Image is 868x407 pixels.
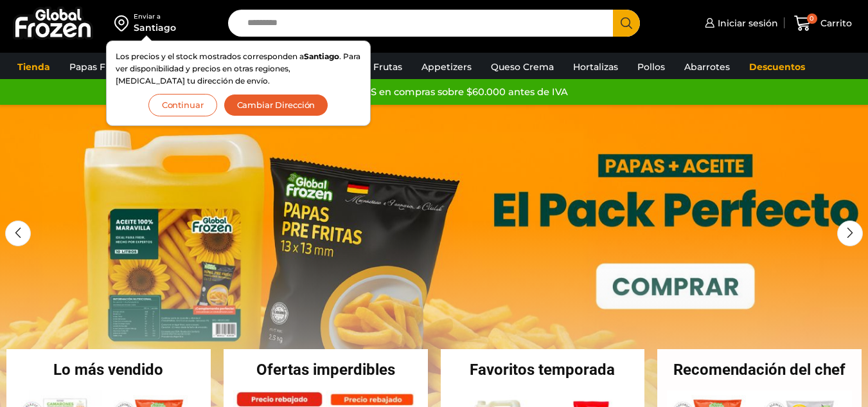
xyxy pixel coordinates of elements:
div: Santiago [134,21,176,34]
h2: Lo más vendido [6,362,211,377]
a: Papas Fritas [63,55,132,79]
button: Search button [613,10,640,37]
p: Los precios y el stock mostrados corresponden a . Para ver disponibilidad y precios en otras regi... [116,50,361,87]
button: Cambiar Dirección [224,94,329,116]
a: Queso Crema [484,55,560,79]
a: Tienda [11,55,57,79]
a: Hortalizas [567,55,624,79]
span: 0 [807,14,817,24]
h2: Favoritos temporada [441,362,645,377]
span: Iniciar sesión [714,17,778,30]
div: Enviar a [134,12,176,21]
img: address-field-icon.svg [114,12,134,34]
h2: Ofertas imperdibles [224,362,428,377]
a: Iniciar sesión [702,10,778,36]
a: 0 Carrito [791,8,855,39]
span: Carrito [817,17,852,30]
h2: Recomendación del chef [657,362,862,377]
a: Appetizers [415,55,478,79]
div: Previous slide [5,221,31,246]
a: Pollos [631,55,671,79]
div: Next slide [837,221,863,246]
strong: Santiago [304,51,339,61]
a: Descuentos [743,55,811,79]
button: Continuar [148,94,217,116]
a: Abarrotes [678,55,736,79]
